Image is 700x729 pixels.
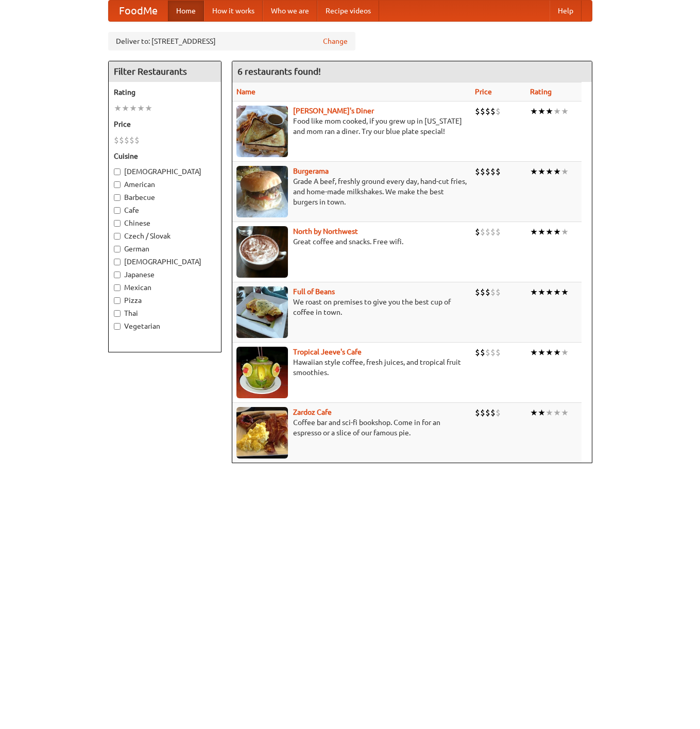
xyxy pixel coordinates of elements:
[236,357,467,378] p: Hawaiian style coffee, fresh juices, and tropical fruit smoothies.
[114,259,121,265] input: [DEMOGRAPHIC_DATA]
[530,88,552,96] a: Rating
[293,348,362,356] a: Tropical Jeeve's Cafe
[561,106,569,117] li: ★
[545,166,553,177] li: ★
[485,407,490,418] li: $
[114,231,216,241] label: Czech / Slovak
[134,134,140,146] li: $
[553,286,561,298] li: ★
[236,347,288,398] img: jeeves.jpg
[293,107,374,115] b: [PERSON_NAME]'s Diner
[545,286,553,298] li: ★
[545,226,553,238] li: ★
[137,103,145,114] li: ★
[490,347,496,358] li: $
[114,103,122,114] li: ★
[561,226,569,238] li: ★
[538,286,545,298] li: ★
[114,323,121,330] input: Vegetarian
[114,151,216,161] h5: Cuisine
[480,226,485,238] li: $
[530,407,538,418] li: ★
[129,103,137,114] li: ★
[530,106,538,117] li: ★
[553,407,561,418] li: ★
[236,407,288,459] img: zardoz.jpg
[114,297,121,304] input: Pizza
[496,166,501,177] li: $
[114,257,216,267] label: [DEMOGRAPHIC_DATA]
[538,226,545,238] li: ★
[114,218,216,228] label: Chinese
[114,207,121,214] input: Cafe
[475,286,480,298] li: $
[561,286,569,298] li: ★
[480,407,485,418] li: $
[236,236,467,247] p: Great coffee and snacks. Free wifi.
[480,286,485,298] li: $
[293,287,335,296] a: Full of Beans
[114,220,121,227] input: Chinese
[114,192,216,202] label: Barbecue
[553,347,561,358] li: ★
[485,286,490,298] li: $
[496,106,501,117] li: $
[485,106,490,117] li: $
[114,244,216,254] label: German
[124,134,129,146] li: $
[530,286,538,298] li: ★
[496,407,501,418] li: $
[293,408,332,416] a: Zardoz Cafe
[114,205,216,215] label: Cafe
[490,166,496,177] li: $
[114,166,216,177] label: [DEMOGRAPHIC_DATA]
[490,226,496,238] li: $
[496,226,501,238] li: $
[545,347,553,358] li: ★
[293,227,358,235] a: North by Northwest
[114,87,216,97] h5: Rating
[114,269,216,280] label: Japanese
[545,106,553,117] li: ★
[204,1,263,21] a: How it works
[496,286,501,298] li: $
[236,297,467,317] p: We roast on premises to give you the best cup of coffee in town.
[475,407,480,418] li: $
[553,226,561,238] li: ★
[545,407,553,418] li: ★
[114,134,119,146] li: $
[114,282,216,293] label: Mexican
[475,226,480,238] li: $
[114,181,121,188] input: American
[323,36,348,46] a: Change
[236,417,467,438] p: Coffee bar and sci-fi bookshop. Come in for an espresso or a slice of our famous pie.
[490,106,496,117] li: $
[114,119,216,129] h5: Price
[475,347,480,358] li: $
[114,321,216,331] label: Vegetarian
[236,116,467,137] p: Food like mom cooked, if you grew up in [US_STATE] and mom ran a diner. Try our blue plate special!
[237,66,321,76] ng-pluralize: 6 restaurants found!
[129,134,134,146] li: $
[496,347,501,358] li: $
[538,106,545,117] li: ★
[485,226,490,238] li: $
[293,167,329,175] a: Burgerama
[538,166,545,177] li: ★
[485,166,490,177] li: $
[317,1,379,21] a: Recipe videos
[561,407,569,418] li: ★
[168,1,204,21] a: Home
[480,347,485,358] li: $
[485,347,490,358] li: $
[236,106,288,157] img: sallys.jpg
[530,226,538,238] li: ★
[108,32,355,50] div: Deliver to: [STREET_ADDRESS]
[109,1,168,21] a: FoodMe
[114,295,216,306] label: Pizza
[114,308,216,318] label: Thai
